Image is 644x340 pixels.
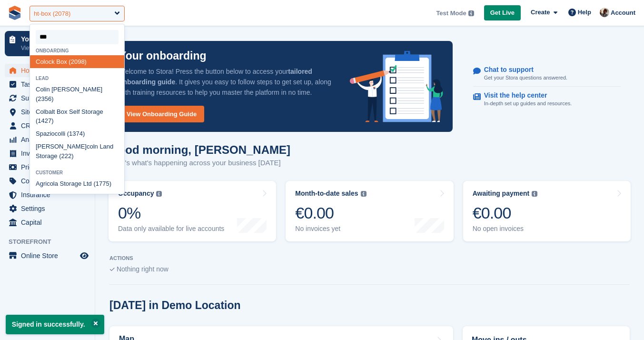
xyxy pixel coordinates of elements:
[30,55,124,68] div: ock Box (2098)
[21,133,78,146] span: Analytics
[484,91,565,100] p: Visit the help center
[473,87,621,112] a: Visit the help center In-depth set up guides and resources.
[118,225,224,233] div: Data only available for live accounts
[119,106,204,122] a: View Onboarding Guide
[473,203,538,223] div: €0.00
[109,143,290,156] h1: Good morning, [PERSON_NAME]
[473,61,621,87] a: Chat to support Get your Stora questions answered.
[484,66,560,74] p: Chat to support
[5,133,90,146] a: menu
[21,147,78,160] span: Invoices
[119,50,207,61] p: Your onboarding
[36,86,45,93] span: Col
[118,190,154,198] div: Occupancy
[119,66,335,98] p: Welcome to Stora! Press the button below to access your . It gives you easy to follow steps to ge...
[611,8,635,18] span: Account
[484,100,572,108] p: In-depth set up guides and resources.
[484,74,567,82] p: Get your Stora questions answered.
[5,119,90,132] a: menu
[109,255,630,261] p: ACTIONS
[117,265,168,273] span: Nothing right now
[473,190,530,198] div: Awaiting payment
[484,5,521,21] a: Get Live
[8,6,22,20] img: stora-icon-8386f47178a22dfd0bd8f6a31ec36ba5ce8667c1dd55bd0f319d3a0aa187defe.svg
[468,10,474,16] img: icon-info-grey-7440780725fd019a000dd9b08b2336e03edf1995a4989e88bcd33f0948082b44.svg
[463,181,631,241] a: Awaiting payment €0.00 No open invoices
[30,170,124,175] div: Customer
[36,58,45,65] span: Col
[156,191,162,197] img: icon-info-grey-7440780725fd019a000dd9b08b2336e03edf1995a4989e88bcd33f0948082b44.svg
[9,237,95,247] span: Storefront
[5,249,90,262] a: menu
[55,130,63,137] span: col
[5,160,90,174] a: menu
[30,140,124,163] div: [PERSON_NAME] n Land Storage (222)
[21,64,78,77] span: Home
[350,51,443,122] img: onboarding-info-6c161a55d2c0e0a8cae90662b2fe09162a5109e8cc188191df67fb4f79e88e88.svg
[30,128,124,140] div: Spazio li (1374)
[118,203,224,223] div: 0%
[30,48,124,53] div: Onboarding
[295,225,366,233] div: No invoices yet
[36,108,45,115] span: Col
[361,191,367,197] img: icon-info-grey-7440780725fd019a000dd9b08b2336e03edf1995a4989e88bcd33f0948082b44.svg
[21,160,78,174] span: Pricing
[21,119,78,132] span: CRM
[21,91,78,105] span: Subscriptions
[79,250,90,261] a: Preview store
[30,83,124,106] div: in [PERSON_NAME] (2356)
[5,31,90,56] a: Your onboarding View next steps
[490,8,515,18] span: Get Live
[21,188,78,201] span: Insurance
[30,76,124,81] div: Lead
[21,36,78,42] p: Your onboarding
[5,64,90,77] a: menu
[47,180,55,187] span: col
[109,181,276,241] a: Occupancy 0% Data only available for live accounts
[436,9,466,18] span: Test Mode
[6,315,104,334] p: Signed in successfully.
[5,78,90,91] a: menu
[21,216,78,229] span: Capital
[5,105,90,119] a: menu
[87,143,95,150] span: col
[532,191,537,197] img: icon-info-grey-7440780725fd019a000dd9b08b2336e03edf1995a4989e88bcd33f0948082b44.svg
[109,158,290,169] p: Here's what's happening across your business [DATE]
[109,299,241,312] h2: [DATE] in Demo Location
[5,174,90,188] a: menu
[5,188,90,201] a: menu
[286,181,453,241] a: Month-to-date sales €0.00 No invoices yet
[109,268,115,271] img: blank_slate_check_icon-ba018cac091ee9be17c0a81a6c232d5eb81de652e7a59be601be346b1b6ddf79.svg
[5,202,90,215] a: menu
[531,8,550,17] span: Create
[30,105,124,128] div: balt Box Self Storage (1427)
[21,174,78,188] span: Coupons
[295,203,366,223] div: €0.00
[30,177,124,190] div: Agri a Storage Ltd (1775)
[578,8,591,17] span: Help
[5,147,90,160] a: menu
[34,9,70,19] div: ht-box (2078)
[21,78,78,91] span: Tasks
[600,8,609,17] img: Patrick Blanc
[21,249,78,262] span: Online Store
[5,91,90,105] a: menu
[21,44,78,52] p: View next steps
[21,105,78,119] span: Sites
[295,190,358,198] div: Month-to-date sales
[473,225,538,233] div: No open invoices
[5,216,90,229] a: menu
[21,202,78,215] span: Settings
